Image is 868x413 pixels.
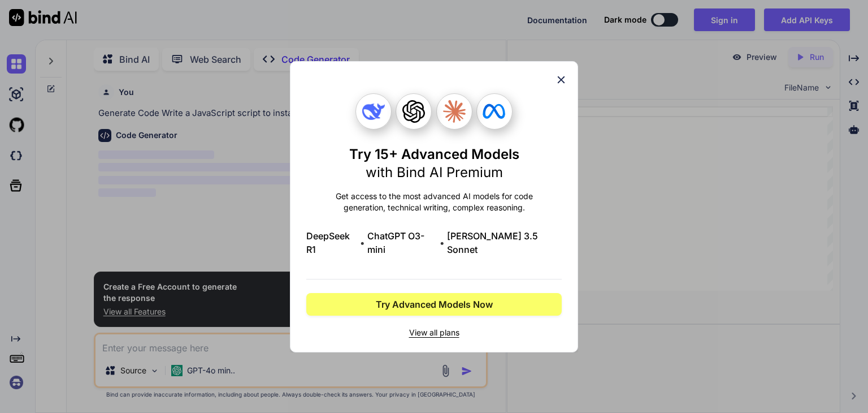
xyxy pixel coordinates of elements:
span: with Bind AI Premium [366,164,503,180]
span: Try Advanced Models Now [376,298,493,311]
span: View all plans [306,327,562,338]
span: ChatGPT O3-mini [367,229,437,256]
span: [PERSON_NAME] 3.5 Sonnet [447,229,562,256]
button: Try Advanced Models Now [306,293,562,316]
p: Get access to the most advanced AI models for code generation, technical writing, complex reasoning. [306,191,562,213]
span: • [360,236,365,249]
span: DeepSeek R1 [306,229,358,256]
span: • [440,236,445,249]
img: Deepseek [362,100,385,123]
h1: Try 15+ Advanced Models [349,145,519,182]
